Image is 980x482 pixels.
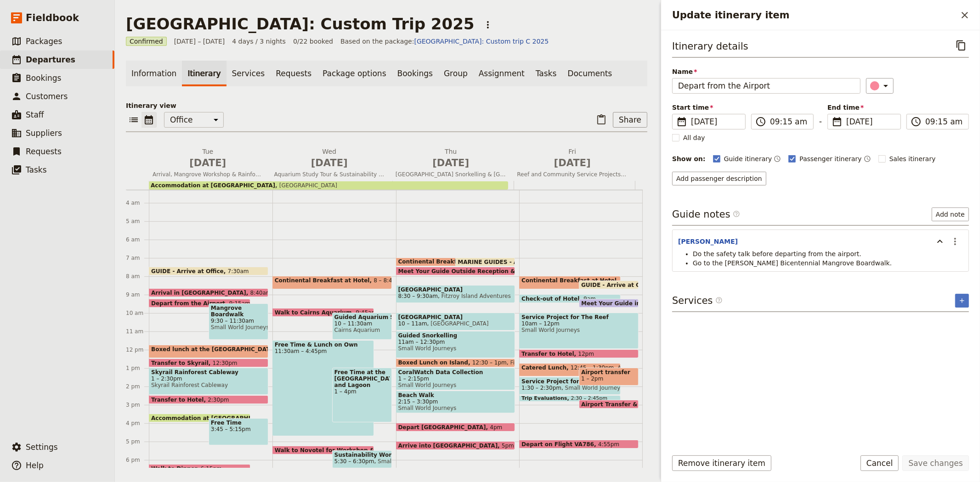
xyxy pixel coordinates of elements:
[715,297,723,304] span: ​
[396,441,515,450] div: Arrive into [GEOGRAPHIC_DATA]5pm
[519,349,639,358] div: Transfer to Hotel12pm
[398,286,513,293] span: [GEOGRAPHIC_DATA]
[142,112,157,128] button: Calendar view
[151,346,280,353] span: Boxed lunch at the [GEOGRAPHIC_DATA]
[275,277,374,284] span: Continental Breakfast at Hotel
[149,299,250,308] div: Depart from the Airport9:15am
[521,385,561,391] span: 1:30 – 2:30pm
[272,446,374,454] div: Walk to Novotel for Workshop & Dinner
[614,364,656,375] span: AMO Catering
[398,424,490,430] span: Depart [GEOGRAPHIC_DATA]
[26,55,75,64] span: Departures
[332,450,392,468] div: Sustainability Workshop5:30 – 6:30pmSmall World Journeys
[683,133,705,142] span: All day
[676,116,687,127] span: ​
[151,360,213,366] span: Transfer to Skyrail
[211,318,266,324] span: 9:30 – 11:30am
[374,458,436,465] span: Small World Journeys
[396,359,515,367] div: Boxed Lunch on Island12:30 – 1pmFitzroy Island Adventures
[521,351,578,357] span: Transfer to Hotel
[126,199,149,207] div: 4 am
[374,277,404,288] span: 8 – 8:45am
[733,210,740,221] span: ​
[691,116,740,127] span: [DATE]
[151,465,201,471] span: Walk to Dinner
[458,259,565,265] span: MARINE GUIDES - Arrive at Office
[334,369,390,388] span: Free Time at the [GEOGRAPHIC_DATA] and Lagoon
[151,369,266,376] span: Skyrail Rainforest Cableway
[521,320,636,327] span: 10am – 12pm
[293,37,333,46] span: 0/22 booked
[334,320,390,327] span: 10 – 11:30am
[561,385,623,391] span: Small World Journeys
[514,147,635,181] button: Fri [DATE]Reef and Community Service Projects & Departure
[519,276,621,289] div: Continental Breakfast at Hotel8 – 8:45am
[340,37,549,46] span: Based on the package:
[126,456,149,464] div: 6 pm
[149,395,268,404] div: Transfer to Hotel2:30pm
[332,368,392,422] div: Free Time at the [GEOGRAPHIC_DATA] and Lagoon1 – 4pm
[578,351,594,357] span: 12pm
[521,327,636,333] span: Small World Journeys
[579,368,639,386] div: Airport transfer1 – 2pm
[272,276,392,289] div: Continental Breakfast at Hotel8 – 8:45am
[507,359,580,366] span: Fitzroy Island Adventures
[562,61,617,86] a: Documents
[579,400,639,409] div: Airport Transfer & Depart
[213,360,238,366] span: 12:30pm
[398,359,472,366] span: Boxed Lunch on Island
[126,420,149,427] div: 4 pm
[473,61,530,86] a: Assignment
[149,464,250,473] div: Walk to Dinner6:15pm
[414,38,549,45] a: [GEOGRAPHIC_DATA]: Custom trip C 2025
[126,254,149,262] div: 7 am
[672,207,740,221] h3: Guide notes
[174,37,225,46] span: [DATE] – [DATE]
[126,401,149,409] div: 3 pm
[275,182,337,189] span: [GEOGRAPHIC_DATA]
[398,392,513,398] span: Beach Walk
[201,465,222,471] span: 6:15pm
[521,396,571,401] span: Trip Evaluations
[149,368,268,395] div: Skyrail Rainforest Cableway1 – 2:30pmSkyrail Rainforest Cableway
[598,441,619,447] span: 4:55pm
[396,156,506,170] span: [DATE]
[774,153,781,164] button: Time shown on guide itinerary
[151,182,275,189] span: Accommodation at [GEOGRAPHIC_DATA]
[26,110,44,119] span: Staff
[229,300,250,306] span: 9:15am
[151,268,228,274] span: GUIDE - Arrive at Office
[182,61,226,86] a: Itinerary
[396,391,515,413] div: Beach Walk2:15 – 3:30pmSmall World Journeys
[396,147,506,170] h2: Thu
[519,363,621,376] div: Catered Lunch12:45 – 1:30pmAMO Catering
[579,280,639,289] div: GUIDE - Arrive at Office
[398,258,498,265] span: Continental Breakfast at Hotel
[957,7,973,23] button: Close drawer
[755,116,766,127] span: ​
[866,78,894,94] button: ​
[149,147,271,181] button: Tue [DATE]Arrival, Mangrove Workshop & Rainforest Cableway
[398,376,513,382] span: 1 – 2:15pm
[26,11,79,25] span: Fieldbook
[502,443,514,448] span: 5pm
[317,61,391,86] a: Package options
[490,424,502,430] span: 4pm
[26,165,47,174] span: Tasks
[864,153,871,164] button: Time shown on passenger itinerary
[153,156,263,170] span: [DATE]
[861,455,899,471] button: Cancel
[275,309,356,315] span: Walk to Cairns Aquarium
[209,303,268,340] div: Mangrove Boardwalk Workshop & Clean up9:30 – 11:30amSmall World Journeys
[126,218,149,225] div: 5 am
[334,314,390,320] span: Guided Aquarium Study Tour
[275,342,372,348] span: Free Time & Lunch on Own
[151,290,250,296] span: Arrival in [GEOGRAPHIC_DATA]
[232,37,286,46] span: 4 days / 3 nights
[398,320,427,327] span: 10 – 11am
[693,259,892,267] span: Go to the [PERSON_NAME] Bicentennial Mangrove Boardwalk.
[955,294,969,308] button: Add service inclusion
[149,267,268,275] div: GUIDE - Arrive at Office7:30am
[832,116,843,127] span: ​
[530,61,562,86] a: Tasks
